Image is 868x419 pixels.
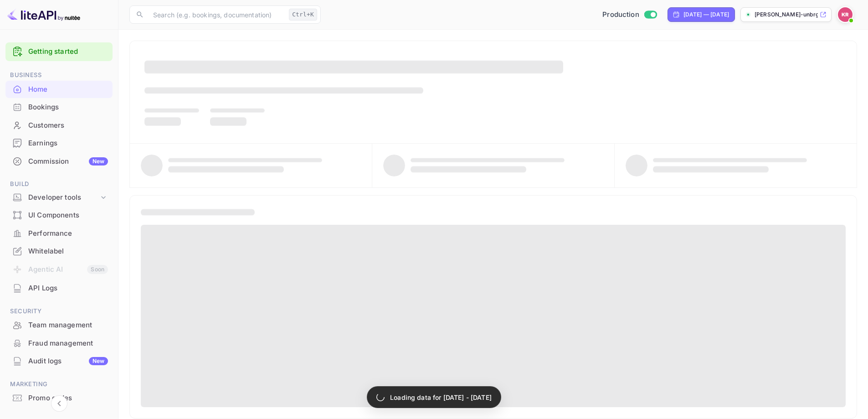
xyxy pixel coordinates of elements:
[5,316,113,334] div: Team management
[5,243,113,260] div: Whitelabel
[5,335,113,352] a: Fraud management
[7,7,80,22] img: LiteAPI logo
[28,84,108,95] div: Home
[5,225,113,242] a: Performance
[5,279,113,297] div: API Logs
[28,47,108,57] a: Getting started
[5,81,113,98] a: Home
[5,389,113,407] div: Promo codes
[28,338,108,349] div: Fraud management
[89,357,108,365] div: New
[289,9,317,21] div: Ctrl+K
[390,393,492,402] p: Loading data for [DATE] - [DATE]
[28,192,99,203] div: Developer tools
[28,283,108,294] div: API Logs
[5,70,113,80] span: Business
[5,279,113,296] a: API Logs
[755,10,818,19] p: [PERSON_NAME]-unbrg.[PERSON_NAME]...
[5,225,113,243] div: Performance
[599,10,660,20] div: Switch to Sandbox mode
[5,316,113,333] a: Team management
[5,190,113,206] div: Developer tools
[5,243,113,259] a: Whitelabel
[28,120,108,131] div: Customers
[28,393,108,403] div: Promo codes
[5,153,113,170] a: CommissionNew
[5,389,113,406] a: Promo codes
[602,10,639,20] span: Production
[5,134,113,151] a: Earnings
[5,379,113,389] span: Marketing
[5,306,113,316] span: Security
[28,228,108,239] div: Performance
[5,179,113,189] span: Build
[5,42,113,61] div: Getting started
[683,10,729,19] div: [DATE] — [DATE]
[5,134,113,152] div: Earnings
[28,156,108,167] div: Commission
[28,320,108,331] div: Team management
[5,335,113,352] div: Fraud management
[28,102,108,113] div: Bookings
[89,157,108,166] div: New
[5,352,113,370] div: Audit logsNew
[5,207,113,224] div: UI Components
[5,352,113,369] a: Audit logsNew
[5,207,113,223] a: UI Components
[28,356,108,367] div: Audit logs
[5,117,113,134] a: Customers
[51,395,67,412] button: Collapse navigation
[28,246,108,257] div: Whitelabel
[5,81,113,98] div: Home
[5,98,113,115] a: Bookings
[5,153,113,171] div: CommissionNew
[28,210,108,221] div: UI Components
[5,98,113,116] div: Bookings
[28,138,108,149] div: Earnings
[5,117,113,134] div: Customers
[838,7,853,22] img: Kobus Roux
[148,5,285,24] input: Search (e.g. bookings, documentation)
